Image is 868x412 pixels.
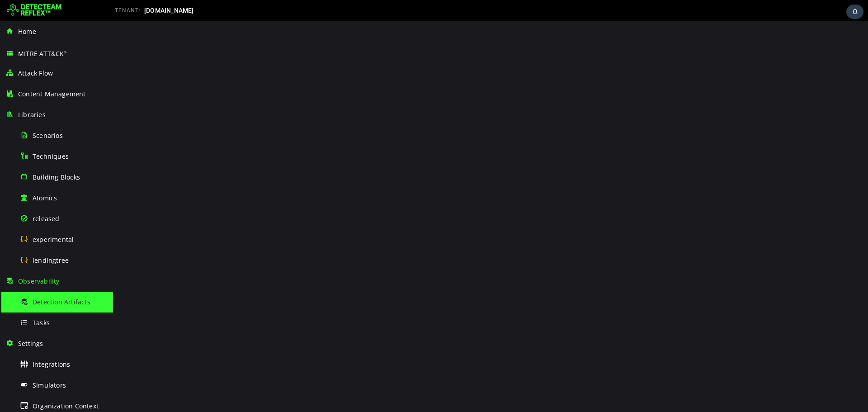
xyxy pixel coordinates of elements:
span: Settings [18,339,43,348]
sup: ® [64,50,66,54]
span: Attack Flow [18,69,53,77]
div: Task Notifications [846,5,863,19]
span: lendingtree [33,256,69,265]
span: TENANT: [115,7,141,14]
span: Atomics [33,194,57,202]
span: Tasks [33,318,50,327]
span: [DOMAIN_NAME] [144,7,194,14]
span: Detection Artifacts [33,298,90,306]
span: Scenarios [33,131,63,140]
span: Simulators [33,381,66,389]
span: Integrations [33,360,70,369]
span: Libraries [18,110,46,119]
span: MITRE ATT&CK [18,49,67,58]
img: Detecteam logo [7,3,61,18]
span: Observability [18,277,60,285]
span: Techniques [33,152,69,161]
span: Building Blocks [33,173,80,181]
span: Organization Context [33,402,99,410]
span: released [33,214,60,223]
span: Home [18,27,36,36]
span: Content Management [18,90,86,98]
span: experimental [33,235,74,244]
